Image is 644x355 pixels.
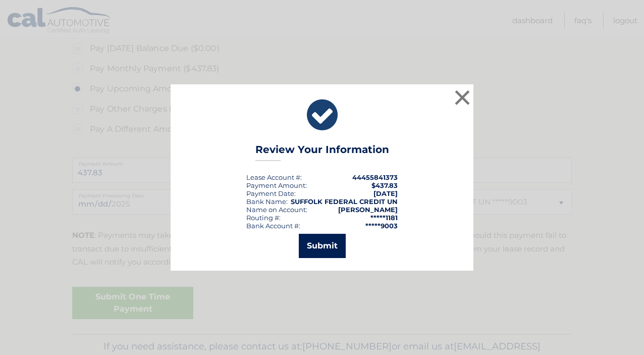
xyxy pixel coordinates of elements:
[246,214,281,222] div: Routing #:
[373,189,398,197] span: [DATE]
[246,189,296,197] div: :
[371,181,398,189] span: $437.83
[246,197,288,206] div: Bank Name:
[255,143,389,161] h3: Review Your Information
[452,87,472,108] button: ×
[291,197,398,206] strong: SUFFOLK FEDERAL CREDIT UN
[246,173,302,181] div: Lease Account #:
[246,206,307,214] div: Name on Account:
[352,173,398,181] strong: 44455841373
[246,189,294,197] span: Payment Date
[299,234,346,258] button: Submit
[246,181,307,189] div: Payment Amount:
[246,222,300,230] div: Bank Account #:
[338,206,398,214] strong: [PERSON_NAME]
